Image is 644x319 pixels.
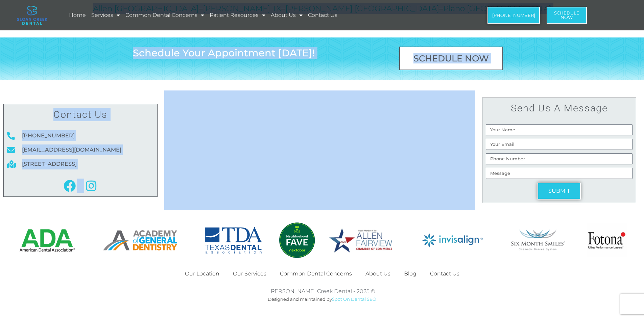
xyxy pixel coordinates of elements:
[554,11,579,20] span: Schedule Now
[486,139,633,150] input: Your Email
[307,7,338,23] a: Contact Us
[178,266,226,282] a: Our Location
[68,7,87,23] a: Home
[397,266,423,282] a: Blog
[7,130,154,141] a: [PHONE_NUMBER]
[329,228,392,252] img: Member of Allen Fairview Chamber of Commerce
[20,130,75,141] span: [PHONE_NUMBER]
[413,54,489,63] span: Schedule Now
[164,90,475,210] iframe: Sloan Creek Dental
[422,233,483,247] img: Invisalign Logo
[547,7,587,24] a: ScheduleNow
[90,7,121,23] a: Services
[209,7,266,23] a: Patient Resources
[7,108,154,121] h3: Contact Us
[492,13,535,18] span: [PHONE_NUMBER]
[538,183,581,200] button: SUBMIT
[17,6,47,25] img: logo
[20,159,77,169] span: [STREET_ADDRESS]
[486,124,633,135] input: Your Name
[587,223,626,257] img: Fotona Laser Dentistry
[486,168,633,179] input: Message
[269,288,375,294] a: [PERSON_NAME] Creek Dental - 2025 ©
[270,7,304,23] a: About Us
[359,266,397,282] a: About Us
[487,7,540,24] a: [PHONE_NUMBER]
[103,230,177,250] img: academy of general dentistry
[19,228,75,253] img: American Dental Association
[548,188,570,194] span: SUBMIT
[133,48,384,58] p: Schedule Your Appointment [DATE]!
[226,266,273,282] a: Our Services
[511,230,565,251] img: Member of Six Month Smiles
[332,296,376,302] a: Spot On Dental SEO
[278,221,316,260] img: Sloan Creek Dental Nextdoor Fave 2023
[133,294,511,304] p: Designed and maintained by
[7,144,154,155] a: [EMAIL_ADDRESS][DOMAIN_NAME]
[486,153,633,164] input: Only numbers and phone characters (#, -, *, etc) are accepted.
[399,47,503,70] a: Schedule Now
[20,144,121,155] span: [EMAIL_ADDRESS][DOMAIN_NAME]
[124,7,205,23] a: Common Dental Concerns
[133,266,511,282] nav: Menu
[68,7,443,23] nav: Menu
[423,266,466,282] a: Contact Us
[205,227,262,254] img: Texas Dental Association
[273,266,359,282] a: Common Dental Concerns
[486,101,633,115] h3: Send Us A Message
[486,124,633,203] form: Send us a message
